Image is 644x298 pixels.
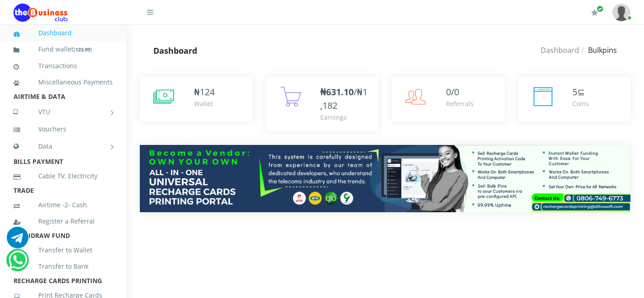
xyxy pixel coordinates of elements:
a: Dashboard [541,45,579,55]
small: [ ] [74,46,92,53]
i: Renew/Upgrade Subscription [591,9,598,16]
a: Chat for support [9,256,27,271]
div: Wallet [194,99,215,108]
b: 123.99 [75,46,90,53]
img: Logo [14,4,68,22]
strong: Dashboard [153,45,197,56]
a: Dashboard [14,23,113,43]
a: ₦631.10/₦1,182 Earnings [266,76,379,131]
a: Data [14,135,113,158]
li: Bulkpins [579,45,617,56]
div: Referrals [446,99,474,108]
span: 0/0 [446,86,459,98]
a: Cable TV, Electricity [14,166,113,186]
a: Fund wallet[123.99] [14,39,113,60]
a: Register a Referral [14,211,113,232]
div: Earnings [320,112,370,122]
span: /₦1,182 [320,86,368,112]
a: Vouchers [14,119,113,140]
a: Chat for support [7,233,28,248]
div: ⊆ [572,85,589,99]
img: multitenant_rcp.png [140,145,630,212]
span: 5 [572,86,577,98]
img: User [612,4,630,21]
span: Renew/Upgrade Subscription [597,5,603,12]
a: Transfer to Wallet [14,240,113,261]
a: Miscellaneous Payments [14,72,113,93]
a: 0/0 Referrals [392,76,505,121]
a: Transactions [14,56,113,76]
a: Transfer to Bank [14,256,113,277]
a: ₦124 Wallet [140,76,253,121]
a: Airtime -2- Cash [14,195,113,215]
b: ₦631.10 [320,86,354,98]
div: Coins [572,99,589,108]
span: 124 [200,86,215,98]
div: ₦ [194,85,215,99]
a: VTU [14,101,113,123]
